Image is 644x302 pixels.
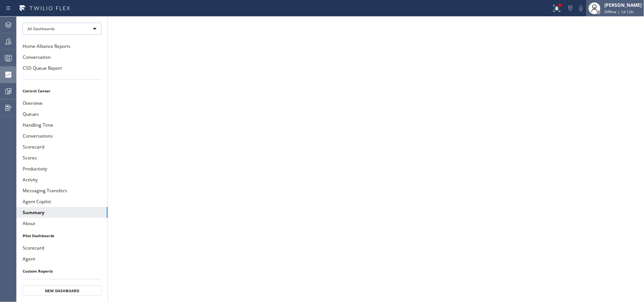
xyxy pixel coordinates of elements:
[576,3,586,14] button: Mute
[108,17,644,302] iframe: dashboard_9f6bb337dffe
[17,231,108,241] li: Pilot Dashboards
[604,2,642,8] div: [PERSON_NAME]
[23,23,101,35] div: All Dashboards
[17,152,108,163] button: Scores
[604,9,633,14] span: Offline | 1d 12h
[17,86,108,96] li: Control Center
[17,130,108,141] button: Conversations
[17,174,108,185] button: Activity
[23,285,101,296] button: New Dashboard
[17,207,108,218] button: Summary
[17,120,108,130] button: Handling Time
[17,185,108,196] button: Messaging Transfers
[17,242,108,253] button: Scorecard
[17,218,108,229] button: About
[17,163,108,174] button: Productivity
[17,63,108,74] button: CSD Queue Report
[17,266,108,276] li: Custom Reports
[17,278,108,289] button: Conversations
[17,52,108,63] button: Conversation
[17,196,108,207] button: Agent Copilot
[17,141,108,152] button: Scorecard
[17,98,108,109] button: Overview
[17,109,108,120] button: Queues
[17,41,108,52] button: Home Alliance Reports
[17,253,108,264] button: Agent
